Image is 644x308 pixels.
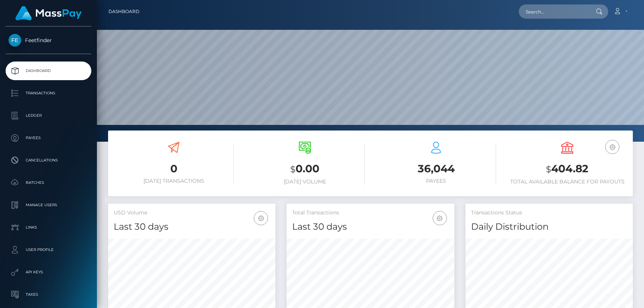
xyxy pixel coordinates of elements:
[376,161,496,176] h3: 36,044
[507,161,627,177] h3: 404.82
[9,244,88,255] p: User Profile
[9,132,88,144] p: Payees
[114,209,270,217] h5: USD Volume
[245,161,365,177] h3: 0.00
[6,151,91,170] a: Cancellations
[376,178,496,184] h6: Payees
[9,110,88,121] p: Ledger
[6,196,91,214] a: Manage Users
[15,6,82,21] img: MassPay Logo
[9,222,88,233] p: Links
[114,220,270,233] h4: Last 30 days
[9,289,88,300] p: Taxes
[9,267,88,278] p: API Keys
[507,179,627,185] h6: Total Available Balance for Payouts
[546,164,551,175] small: $
[114,178,234,184] h6: [DATE] Transactions
[471,220,627,233] h4: Daily Distribution
[292,220,448,233] h4: Last 30 days
[9,155,88,166] p: Cancellations
[9,88,88,99] p: Transactions
[292,209,448,217] h5: Total Transactions
[6,173,91,192] a: Batches
[9,65,88,76] p: Dashboard
[6,218,91,237] a: Links
[6,62,91,80] a: Dashboard
[6,129,91,147] a: Payees
[108,4,139,19] a: Dashboard
[471,209,627,217] h5: Transactions Status
[6,285,91,304] a: Taxes
[6,84,91,103] a: Transactions
[9,177,88,188] p: Batches
[114,161,234,176] h3: 0
[245,179,365,185] h6: [DATE] Volume
[6,263,91,282] a: API Keys
[6,241,91,259] a: User Profile
[6,106,91,125] a: Ledger
[9,199,88,211] p: Manage Users
[290,164,296,175] small: $
[519,4,589,19] input: Search...
[6,37,91,44] span: Feetfinder
[9,34,21,47] img: Feetfinder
